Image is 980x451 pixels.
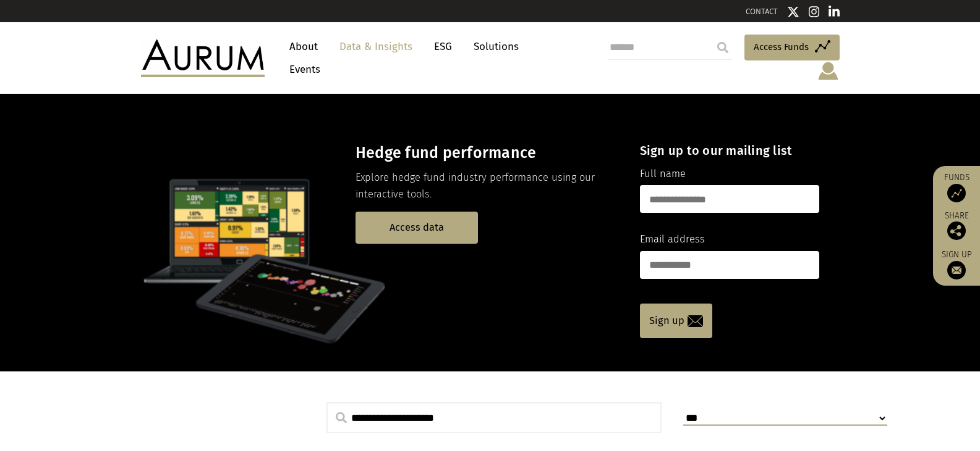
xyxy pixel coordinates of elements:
[640,143,819,158] h4: Sign up to our mailing list
[787,6,799,18] img: Twitter icon
[947,261,966,279] img: Sign up to our newsletter
[939,172,974,202] a: Funds
[141,39,265,77] img: Aurum
[809,6,820,18] img: Instagram icon
[428,35,458,58] a: ESG
[283,58,320,81] a: Events
[688,315,703,327] img: email-icon
[640,231,705,247] label: Email address
[336,412,347,423] img: search.svg
[333,35,419,58] a: Data & Insights
[710,35,735,60] input: Submit
[283,35,324,58] a: About
[829,6,840,18] img: Linkedin icon
[939,249,974,279] a: Sign up
[817,60,840,81] img: account-icon.svg
[356,144,618,162] h3: Hedge fund performance
[356,170,618,202] p: Explore hedge fund industry performance using our interactive tools.
[947,221,966,240] img: Share this post
[947,184,966,202] img: Access Funds
[640,304,712,338] a: Sign up
[939,212,974,240] div: Share
[640,166,686,182] label: Full name
[744,35,840,60] a: Access Funds
[356,212,478,243] a: Access data
[754,39,809,54] span: Access Funds
[746,7,778,16] a: CONTACT
[467,35,525,58] a: Solutions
